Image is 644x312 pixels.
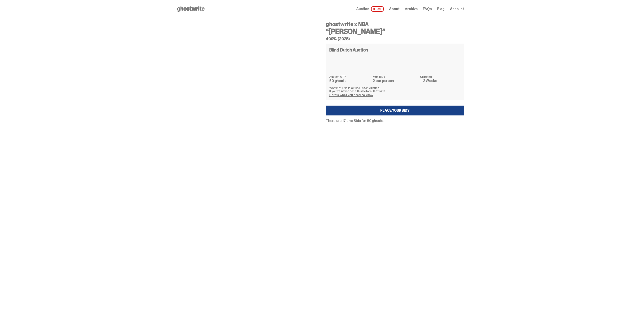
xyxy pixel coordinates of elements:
dd: 50 ghosts [329,79,370,83]
a: About [389,7,399,11]
h4: ghostwrite x NBA [326,22,464,27]
a: Blog [437,7,445,11]
dd: 2 per person [373,79,417,83]
dd: 1-2 Weeks [420,79,461,83]
h4: Blind Dutch Auction [329,48,368,52]
h5: 400% (2025) [326,37,464,41]
span: Auction [356,7,369,11]
a: FAQs [423,7,432,11]
p: There are 17 Live Bids for 50 ghosts. [326,119,464,123]
span: LIVE [371,6,384,12]
a: Account [450,7,464,11]
h3: “[PERSON_NAME]” [326,28,464,35]
a: Auction LIVE [356,6,384,12]
a: Place your Bids [326,106,464,115]
a: Archive [405,7,417,11]
dt: Max Bids [373,75,417,78]
dt: Shipping [420,75,461,78]
a: Here's what you need to know [329,93,373,97]
p: Warning: This is a Blind Dutch Auction. If you’ve never done this before, that’s OK. [329,86,461,93]
dt: Auction QTY [329,75,370,78]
